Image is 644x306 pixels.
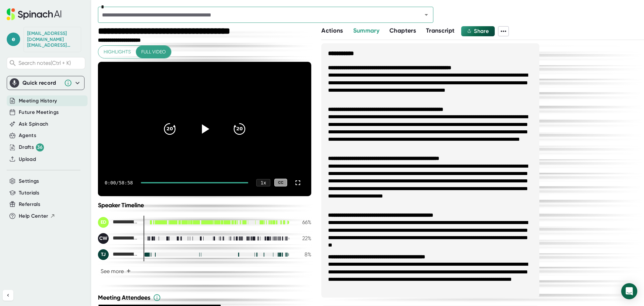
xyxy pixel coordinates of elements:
[98,217,109,228] div: ED
[98,46,136,58] button: Highlights
[19,132,36,139] button: Agents
[7,33,20,46] span: e
[98,249,138,260] div: Tiffany Jenkins
[18,60,83,66] span: Search notes (Ctrl + K)
[98,249,109,260] div: TJ
[98,265,133,277] button: See more+
[104,48,131,56] span: Highlights
[98,202,311,209] div: Speaker Timeline
[294,219,311,225] div: 66 %
[36,143,44,151] div: 36
[621,283,637,299] div: Open Intercom Messenger
[98,294,313,302] div: Meeting Attendees
[19,108,59,116] button: Future Meetings
[321,27,343,34] span: Actions
[98,233,109,244] div: CW
[19,97,57,105] button: Meeting History
[19,143,44,151] button: Drafts 36
[19,212,48,220] span: Help Center
[294,235,311,242] div: 22 %
[389,27,416,34] span: Chapters
[19,156,36,163] button: Upload
[389,26,416,35] button: Chapters
[105,180,133,185] div: 0:00 / 58:58
[426,26,455,35] button: Transcript
[321,26,343,35] button: Actions
[353,26,379,35] button: Summary
[256,179,270,186] div: 1 x
[19,143,44,151] div: Drafts
[22,80,61,86] div: Quick record
[141,48,166,56] span: Full video
[126,268,131,274] span: +
[10,76,82,90] div: Quick record
[27,31,77,48] div: edotson@starrez.com edotson@starrez.com
[426,27,455,34] span: Transcript
[19,201,40,208] button: Referrals
[474,28,489,34] span: Share
[294,251,311,258] div: 8 %
[19,189,39,197] button: Tutorials
[98,217,138,228] div: Elijah Dotson
[274,179,287,186] div: CC
[19,177,39,185] button: Settings
[461,26,495,36] button: Share
[136,46,171,58] button: Full video
[98,233,138,244] div: Christine Wied
[422,10,431,19] button: Open
[19,212,55,220] button: Help Center
[353,27,379,34] span: Summary
[19,120,49,128] button: Ask Spinach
